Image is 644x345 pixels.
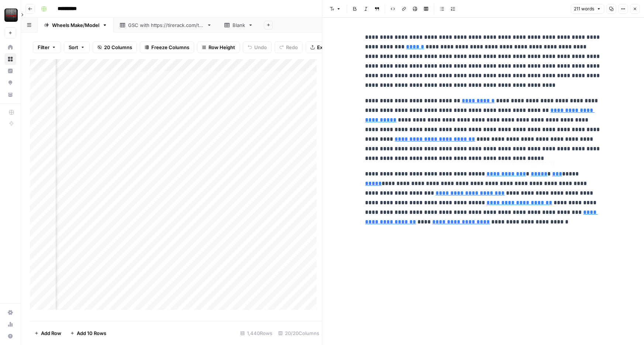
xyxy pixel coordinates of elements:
span: Sort [69,44,78,51]
span: 211 words [574,6,594,12]
div: Wheels Make/Model [52,21,99,29]
button: 211 words [571,4,604,14]
span: Filter [38,44,49,51]
img: Tire Rack Logo [4,8,18,22]
button: Workspace: Tire Rack [4,6,16,24]
a: Insights [4,65,16,77]
a: Opportunities [4,77,16,89]
div: GSC with [URL][DOMAIN_NAME] [128,21,204,29]
button: Sort [64,41,90,53]
button: Redo [275,41,303,53]
a: Browse [4,53,16,65]
button: 20 Columns [93,41,137,53]
button: Row Height [197,41,240,53]
div: Blank [233,21,245,29]
button: Add 10 Rows [66,327,111,339]
span: Add Row [41,329,61,337]
a: Wheels Make/Model [38,18,114,33]
div: 1,440 Rows [237,327,275,339]
a: Usage [4,318,16,330]
button: Filter [33,41,61,53]
a: Settings [4,307,16,318]
a: Home [4,41,16,53]
button: Freeze Columns [140,41,194,53]
a: Blank [218,18,259,33]
span: Undo [254,44,267,51]
span: Row Height [209,44,235,51]
button: Help + Support [4,330,16,342]
button: Add Row [30,327,66,339]
span: Export CSV [317,44,343,51]
a: Your Data [4,89,16,100]
span: 20 Columns [104,44,132,51]
div: 20/20 Columns [275,327,322,339]
a: GSC with [URL][DOMAIN_NAME] [114,18,218,33]
span: Add 10 Rows [77,329,106,337]
span: Freeze Columns [151,44,189,51]
button: Export CSV [306,41,348,53]
span: Redo [286,44,298,51]
button: Undo [243,41,272,53]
